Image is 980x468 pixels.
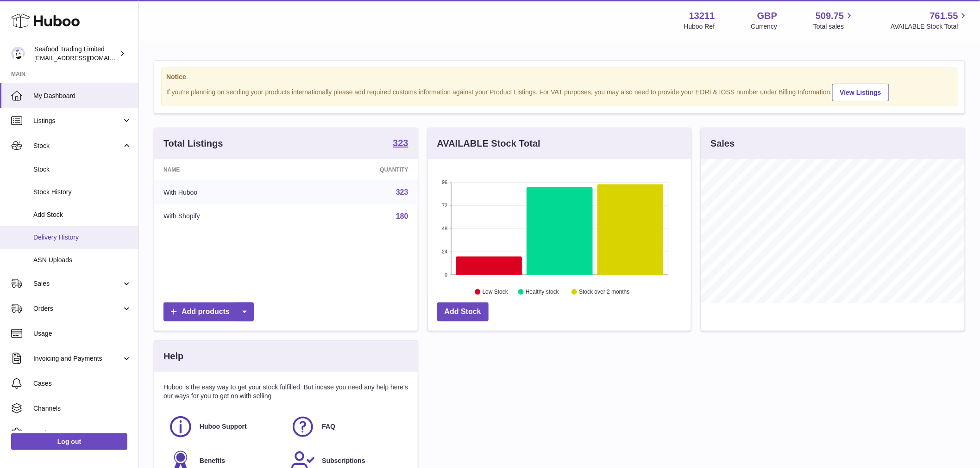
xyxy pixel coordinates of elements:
text: Low Stock [483,289,509,296]
a: 509.75 Total sales [813,10,854,31]
span: Delivery History [33,233,132,242]
span: AVAILABLE Stock Total [891,22,969,31]
a: 761.55 AVAILABLE Stock Total [891,10,969,31]
h3: Sales [710,137,735,150]
th: Name [154,159,296,180]
span: Stock [33,165,132,174]
span: Total sales [813,22,854,31]
span: Benefits [200,456,225,465]
a: 323 [393,138,408,149]
td: With Shopify [154,204,296,228]
span: Channels [33,404,132,413]
a: View Listings [832,84,889,101]
strong: Notice [166,73,953,81]
text: 24 [442,249,447,254]
h3: AVAILABLE Stock Total [437,137,540,150]
span: Listings [33,117,122,125]
span: Subscriptions [322,456,365,465]
a: 323 [396,188,408,196]
strong: 13211 [689,10,715,22]
p: Huboo is the easy way to get your stock fulfilled. But incase you need any help here's our ways f... [163,383,408,400]
th: Quantity [296,159,418,180]
div: Seafood Trading Limited [34,45,118,62]
strong: 323 [393,138,408,148]
a: Add Stock [437,302,489,321]
text: 0 [445,272,447,277]
strong: GBP [757,10,777,22]
img: internalAdmin-13211@internal.huboo.com [11,47,25,61]
h3: Help [163,350,183,363]
a: 180 [396,212,408,220]
span: Orders [33,304,122,313]
text: 72 [442,203,447,208]
span: Add Stock [33,210,132,219]
span: Invoicing and Payments [33,354,122,363]
span: Stock History [33,188,132,197]
span: Stock [33,142,122,150]
span: My Dashboard [33,92,132,100]
div: Currency [751,22,778,31]
text: 96 [442,179,447,185]
a: Huboo Support [168,414,281,439]
span: Cases [33,379,132,388]
a: Log out [11,433,127,450]
span: Settings [33,429,132,438]
a: Add products [163,302,254,321]
a: FAQ [290,414,403,439]
span: 509.75 [816,10,844,22]
span: Usage [33,329,132,338]
td: With Huboo [154,180,296,204]
h3: Total Listings [163,137,223,150]
text: 48 [442,226,447,231]
span: [EMAIL_ADDRESS][DOMAIN_NAME] [34,54,136,62]
div: If you're planning on sending your products internationally please add required customs informati... [166,82,953,101]
text: Stock over 2 months [579,289,629,296]
div: Huboo Ref [684,22,715,31]
span: 761.55 [930,10,958,22]
text: Healthy stock [526,289,559,296]
span: Sales [33,279,122,288]
span: FAQ [322,422,335,431]
span: Huboo Support [200,422,247,431]
span: ASN Uploads [33,256,132,265]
